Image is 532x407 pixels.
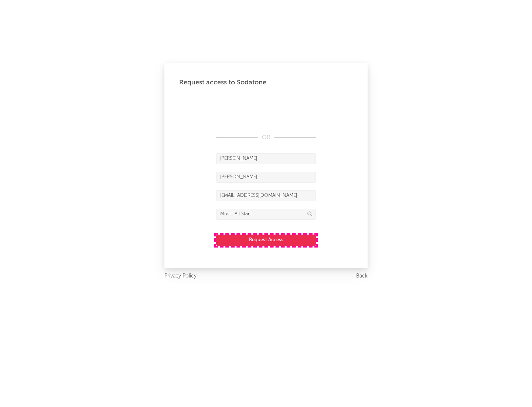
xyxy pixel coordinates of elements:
a: Back [356,272,368,281]
input: First Name [216,153,316,164]
input: Email [216,190,316,201]
input: Last Name [216,172,316,183]
button: Request Access [216,235,316,246]
div: Request access to Sodatone [179,78,353,87]
div: OR [216,133,316,142]
a: Privacy Policy [164,272,197,281]
input: Division [216,209,316,220]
